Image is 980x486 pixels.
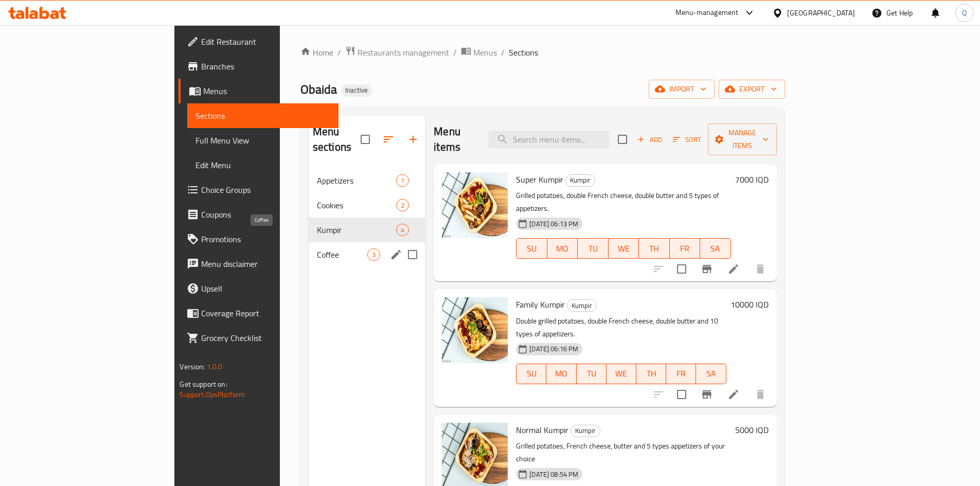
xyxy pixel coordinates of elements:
button: MO [546,364,576,384]
span: TU [582,241,604,256]
span: [DATE] 06:13 PM [525,219,582,229]
span: Kumpir [571,425,600,437]
span: export [727,83,777,96]
a: Choice Groups [179,177,338,202]
span: Add [636,134,664,146]
li: / [337,46,341,59]
h2: Menu items [434,124,475,155]
span: Select all sections [354,129,376,150]
a: Full Menu View [187,128,338,153]
a: Menu disclaimer [179,251,338,276]
button: Add [633,132,666,148]
a: Upsell [179,276,338,301]
span: Appetizers [317,174,396,187]
span: Sort items [666,132,708,148]
input: search [488,131,610,149]
button: delete [748,257,773,281]
button: Sort [670,132,704,148]
nav: Menu sections [309,164,425,271]
span: Edit Restaurant [201,35,330,48]
nav: breadcrumb [300,46,785,59]
h6: 5000 IQD [735,423,769,437]
span: 1.0.0 [207,360,223,373]
button: SU [516,364,546,384]
div: Kumpir4 [309,218,425,242]
span: WE [613,241,635,256]
a: Edit Menu [187,153,338,177]
span: MO [550,366,572,381]
a: Edit Restaurant [179,29,338,54]
div: Coffee3edit [309,242,425,267]
span: Menus [203,85,330,97]
a: Edit menu item [727,388,740,401]
a: Edit menu item [727,263,740,275]
span: Full Menu View [195,134,330,147]
span: Coffee [317,248,367,261]
button: TH [639,238,669,259]
span: Kumpir [567,300,596,312]
span: Upsell [201,282,330,295]
div: Kumpir [565,174,595,187]
li: / [453,46,457,59]
span: Super Kumpir [516,172,563,187]
div: Menu-management [675,7,739,19]
span: Manage items [716,127,769,152]
span: 3 [368,250,380,260]
button: FR [670,238,700,259]
a: Restaurants management [345,46,449,59]
button: SU [516,238,547,259]
span: TU [581,366,602,381]
span: Coverage Report [201,307,330,319]
span: Promotions [201,233,330,245]
span: TH [640,366,662,381]
span: 2 [397,201,408,210]
a: Support.OpsPlatform [180,388,245,401]
button: SA [700,238,730,259]
span: FR [674,241,696,256]
button: Branch-specific-item [694,382,719,407]
span: Add item [633,132,666,148]
span: MO [551,241,574,256]
span: Coupons [201,208,330,221]
img: Family Kumpir [442,297,508,363]
a: Menus [461,46,497,59]
img: Super Kumpir [442,172,508,238]
button: export [719,80,785,99]
span: Sort [673,134,701,146]
div: Kumpir [567,299,597,312]
span: Select to update [671,258,692,280]
span: Cookies [317,199,396,211]
a: Grocery Checklist [179,326,338,350]
span: Sort sections [376,127,401,152]
span: Version: [180,360,205,373]
button: SA [696,364,726,384]
a: Promotions [179,227,338,251]
span: 1 [397,176,408,186]
button: WE [607,364,636,384]
button: edit [388,247,404,262]
div: items [396,199,409,211]
div: items [396,174,409,187]
span: Get support on: [180,377,227,391]
div: Kumpir [571,425,600,437]
p: Grilled potatoes, French cheese, butter and 5 types appetizers of your choice [516,440,730,465]
div: Inactive [341,84,372,97]
a: Menus [179,79,338,103]
a: Coupons [179,202,338,227]
button: FR [666,364,696,384]
span: Choice Groups [201,184,330,196]
span: Edit Menu [195,159,330,171]
span: Select to update [671,384,692,405]
span: Kumpir [566,174,595,186]
button: TU [577,364,607,384]
div: items [396,224,409,236]
span: SU [521,366,542,381]
div: items [367,248,380,261]
span: TH [643,241,665,256]
button: TH [636,364,666,384]
span: Select section [612,129,633,150]
span: Normal Kumpir [516,422,568,438]
div: Cookies2 [309,193,425,218]
span: WE [611,366,632,381]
